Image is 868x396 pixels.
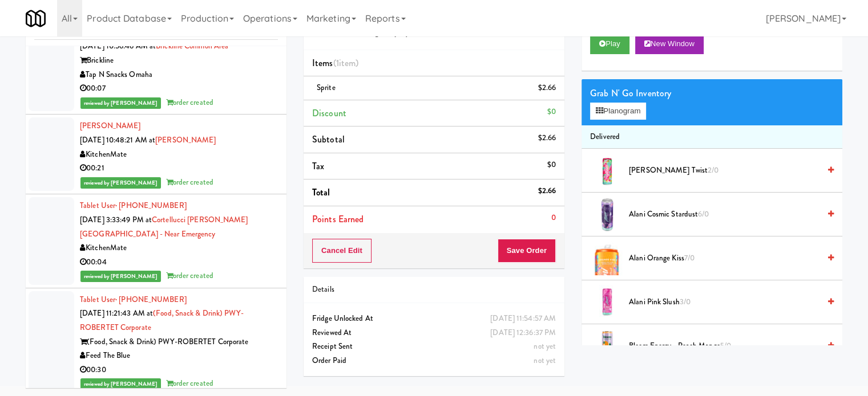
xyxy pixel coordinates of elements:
span: Points Earned [312,213,364,226]
div: KitchenMate [80,148,278,162]
a: [PERSON_NAME] [80,120,140,131]
span: order created [166,378,213,389]
div: Receipt Sent [312,340,556,354]
span: reviewed by [PERSON_NAME] [80,378,161,390]
span: · [PHONE_NUMBER] [115,200,187,211]
span: Tax [312,160,324,173]
span: reviewed by [PERSON_NAME] [80,177,161,189]
span: · [PHONE_NUMBER] [115,294,187,305]
span: (1 ) [333,56,359,70]
span: [DATE] 11:21:43 AM at [80,308,153,319]
div: [PERSON_NAME] Twist2/0 [624,164,834,178]
span: reviewed by [PERSON_NAME] [80,97,161,109]
span: order created [166,97,213,108]
img: Micromart [26,9,46,28]
span: [DATE] 10:56:46 AM at [80,40,156,51]
span: [DATE] 10:48:21 AM at [80,134,155,145]
span: order created [166,270,213,281]
div: $2.66 [538,131,556,145]
button: Play [590,34,629,54]
div: Bloom Energy - Peach Mango5/0 [624,339,834,353]
div: KitchenMate [80,241,278,255]
div: $2.66 [538,184,556,198]
button: New Window [635,34,704,54]
span: 2/0 [708,165,718,175]
span: reviewed by [PERSON_NAME] [80,271,161,282]
span: Subtotal [312,133,345,146]
ng-pluralize: item [339,56,356,70]
li: Tablet User· [PHONE_NUMBER][DATE] 11:21:43 AM at(Food, Snack & Drink) PWY-ROBERTET Corporate(Food... [26,288,286,396]
li: Tablet User· [PHONE_NUMBER][DATE] 3:33:49 PM atCortellucci [PERSON_NAME][GEOGRAPHIC_DATA] - near ... [26,194,286,288]
div: 00:30 [80,363,278,377]
a: (Food, Snack & Drink) PWY-ROBERTET Corporate [80,308,244,333]
div: Details [312,283,556,297]
div: Brickline [80,54,278,68]
span: Alani Cosmic Stardust [629,207,819,222]
div: Tap N Snacks Omaha [80,68,278,82]
div: Order Paid [312,354,556,368]
span: Discount [312,107,346,120]
li: Tablet User· [PHONE_NUMBER][DATE] 10:56:46 AM atBrickline common areaBricklineTap N Snacks Omaha0... [26,21,286,115]
div: $2.66 [538,81,556,95]
div: $0 [547,158,556,172]
div: Alani Orange Kiss7/0 [624,251,834,266]
button: Save Order [498,239,556,263]
a: Cortellucci [PERSON_NAME][GEOGRAPHIC_DATA] - near Emergency [80,214,248,239]
span: 5/0 [720,340,731,351]
span: 6/0 [698,209,709,219]
div: 00:07 [80,81,278,96]
span: [DATE] 3:33:49 PM at [80,214,152,225]
span: Alani Orange Kiss [629,251,819,266]
span: [PERSON_NAME] Twist [629,164,819,178]
span: 7/0 [684,252,695,263]
div: Reviewed At [312,326,556,340]
span: Items [312,56,358,70]
div: Grab N' Go Inventory [590,85,834,102]
a: Tablet User· [PHONE_NUMBER] [80,200,187,211]
div: 0 [551,211,556,225]
div: 00:21 [80,161,278,175]
div: (Food, Snack & Drink) PWY-ROBERTET Corporate [80,335,278,349]
span: Alani Pink Slush [629,295,819,309]
div: Alani Pink Slush3/0 [624,295,834,309]
a: Brickline common area [156,40,228,51]
button: Planogram [590,103,646,120]
div: $0 [547,105,556,119]
span: Bloom Energy - Peach Mango [629,339,819,353]
div: 00:04 [80,255,278,270]
div: [DATE] 11:54:57 AM [490,312,556,326]
span: not yet [534,355,556,366]
div: Fridge Unlocked At [312,312,556,326]
li: [PERSON_NAME][DATE] 10:48:21 AM at[PERSON_NAME]KitchenMate00:21reviewed by [PERSON_NAME]order cre... [26,115,286,194]
span: order created [166,177,213,187]
span: Total [312,186,330,199]
div: Feed The Blue [80,349,278,363]
div: Alani Cosmic Stardust6/0 [624,207,834,222]
span: 3/0 [680,296,691,307]
span: not yet [534,341,556,352]
a: Tablet User· [PHONE_NUMBER] [80,294,187,305]
div: [DATE] 12:36:37 PM [490,326,556,340]
li: Delivered [582,125,842,149]
h5: On Demand Vending Company [312,28,556,37]
a: [PERSON_NAME] [155,134,216,145]
span: Sprite [317,82,336,93]
button: Cancel Edit [312,239,372,263]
